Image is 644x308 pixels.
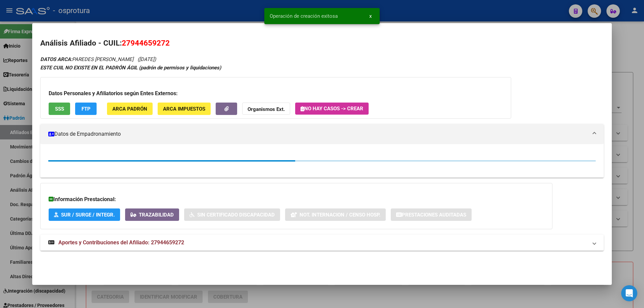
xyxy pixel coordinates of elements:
[48,130,588,138] mat-panel-title: Datos de Empadronamiento
[300,212,380,218] span: Not. Internacion / Censo Hosp.
[82,106,91,112] span: FTP
[40,56,133,62] span: PAREDES [PERSON_NAME]
[40,65,221,71] strong: ESTE CUIL NO EXISTE EN EL PADRÓN ÁGIL (padrón de permisos y liquidaciones)
[402,212,466,218] span: Prestaciones Auditadas
[197,212,275,218] span: Sin Certificado Discapacidad
[285,208,386,221] button: Not. Internacion / Censo Hosp.
[301,106,363,112] span: No hay casos -> Crear
[75,103,97,115] button: FTP
[295,103,369,115] button: No hay casos -> Crear
[40,235,604,251] mat-expansion-panel-header: Aportes y Contribuciones del Afiliado: 27944659272
[163,106,205,112] span: ARCA Impuestos
[270,13,338,19] span: Operación de creación exitosa
[107,103,153,115] button: ARCA Padrón
[158,103,211,115] button: ARCA Impuestos
[49,195,544,203] h3: Información Prestacional:
[49,89,503,98] h3: Datos Personales y Afiliatorios según Entes Externos:
[139,212,174,218] span: Trazabilidad
[138,56,156,62] span: ([DATE])
[242,103,290,115] button: Organismos Ext.
[248,106,285,112] strong: Organismos Ext.
[122,39,170,47] span: 27944659272
[621,285,637,301] div: Open Intercom Messenger
[49,208,120,221] button: SUR / SURGE / INTEGR.
[40,56,72,62] strong: DATOS ARCA:
[369,13,372,19] span: x
[391,208,472,221] button: Prestaciones Auditadas
[40,38,604,49] h2: Análisis Afiliado - CUIL:
[40,124,604,144] mat-expansion-panel-header: Datos de Empadronamiento
[364,10,377,22] button: x
[125,208,179,221] button: Trazabilidad
[55,106,64,112] span: SSS
[49,103,70,115] button: SSS
[184,208,280,221] button: Sin Certificado Discapacidad
[112,106,147,112] span: ARCA Padrón
[61,212,115,218] span: SUR / SURGE / INTEGR.
[58,239,184,246] span: Aportes y Contribuciones del Afiliado: 27944659272
[40,144,604,178] div: Datos de Empadronamiento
